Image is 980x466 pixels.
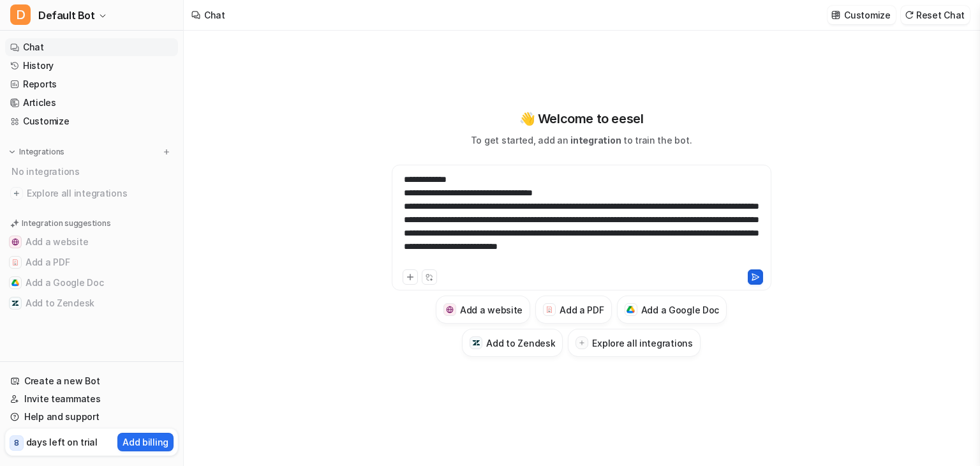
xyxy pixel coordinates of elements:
[617,296,727,324] button: Add a Google DocAdd a Google Doc
[5,94,178,112] a: Articles
[486,336,555,350] h3: Add to Zendesk
[592,336,692,350] h3: Explore all integrations
[11,259,19,266] img: Add a PDF
[22,218,110,229] p: Integration suggestions
[828,6,895,24] button: Customize
[901,6,970,24] button: Reset Chat
[570,135,621,146] span: integration
[10,4,31,25] span: D
[446,306,454,314] img: Add a website
[560,303,604,317] h3: Add a PDF
[627,306,635,313] img: Add a Google Doc
[5,38,178,56] a: Chat
[519,109,644,128] p: 👋 Welcome to eesel
[5,112,178,130] a: Customize
[5,408,178,426] a: Help and support
[460,303,523,317] h3: Add a website
[11,238,19,246] img: Add a website
[641,303,720,317] h3: Add a Google Doc
[19,147,64,157] p: Integrations
[27,183,173,204] span: Explore all integrations
[5,252,178,273] button: Add a PDFAdd a PDF
[831,10,840,20] img: customize
[462,329,563,357] button: Add to ZendeskAdd to Zendesk
[122,435,168,449] p: Add billing
[5,57,178,75] a: History
[162,147,171,156] img: menu_add.svg
[14,437,19,449] p: 8
[546,306,554,313] img: Add a PDF
[535,296,611,324] button: Add a PDFAdd a PDF
[472,339,480,347] img: Add to Zendesk
[5,293,178,313] button: Add to ZendeskAdd to Zendesk
[5,75,178,93] a: Reports
[8,147,17,156] img: expand menu
[844,8,890,22] p: Customize
[5,273,178,293] button: Add a Google DocAdd a Google Doc
[5,372,178,390] a: Create a new Bot
[568,329,700,357] button: Explore all integrations
[38,6,95,24] span: Default Bot
[5,390,178,408] a: Invite teammates
[117,433,174,451] button: Add billing
[26,435,98,449] p: days left on trial
[11,299,19,307] img: Add to Zendesk
[905,10,914,20] img: reset
[8,161,178,182] div: No integrations
[471,133,692,147] p: To get started, add an to train the bot.
[5,184,178,202] a: Explore all integrations
[5,146,68,158] button: Integrations
[5,232,178,252] button: Add a websiteAdd a website
[11,279,19,287] img: Add a Google Doc
[204,8,225,22] div: Chat
[10,187,23,200] img: explore all integrations
[436,296,530,324] button: Add a websiteAdd a website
